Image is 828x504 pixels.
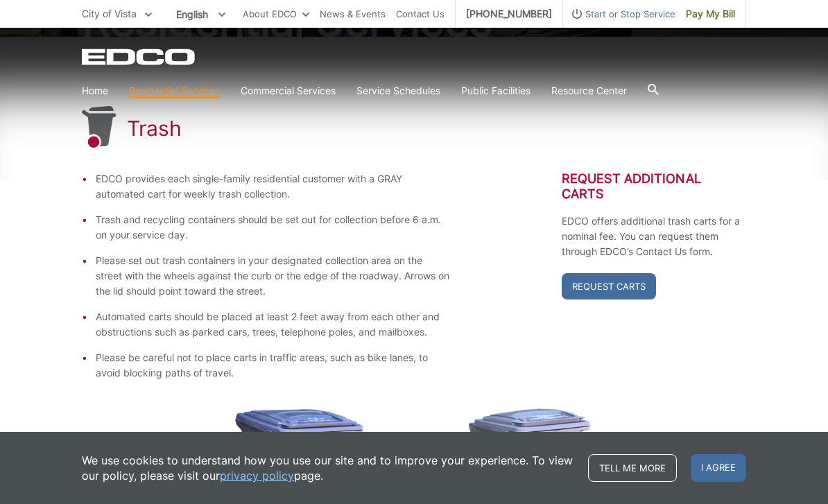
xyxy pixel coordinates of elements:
a: EDCD logo. Return to the homepage. [82,49,197,65]
span: I agree [691,454,746,482]
span: Pay My Bill [686,6,735,21]
a: Commercial Services [241,83,336,98]
a: privacy policy [220,468,294,483]
li: Automated carts should be placed at least 2 feet away from each other and obstructions such as pa... [96,309,451,340]
a: Home [82,83,108,98]
a: Request Carts [562,273,656,299]
span: City of Vista [82,8,137,19]
a: Residential Services [129,83,220,98]
li: Please set out trash containers in your designated collection area on the street with the wheels ... [96,253,451,299]
a: About EDCO [243,6,309,21]
p: We use cookies to understand how you use our site and to improve your experience. To view our pol... [82,453,574,483]
span: English [166,3,236,26]
li: Trash and recycling containers should be set out for collection before 6 a.m. on your service day. [96,212,451,243]
li: EDCO provides each single-family residential customer with a GRAY automated cart for weekly trash... [96,171,451,202]
a: Public Facilities [461,83,531,98]
h2: Request Additional Carts [562,171,746,202]
li: Please be careful not to place carts in traffic areas, such as bike lanes, to avoid blocking path... [96,350,451,381]
a: Resource Center [551,83,627,98]
p: EDCO offers additional trash carts for a nominal fee. You can request them through EDCO’s Contact... [562,214,746,259]
a: Contact Us [396,6,445,21]
a: Tell me more [588,454,677,482]
a: News & Events [320,6,386,21]
h1: Trash [127,116,182,141]
a: Service Schedules [356,83,440,98]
